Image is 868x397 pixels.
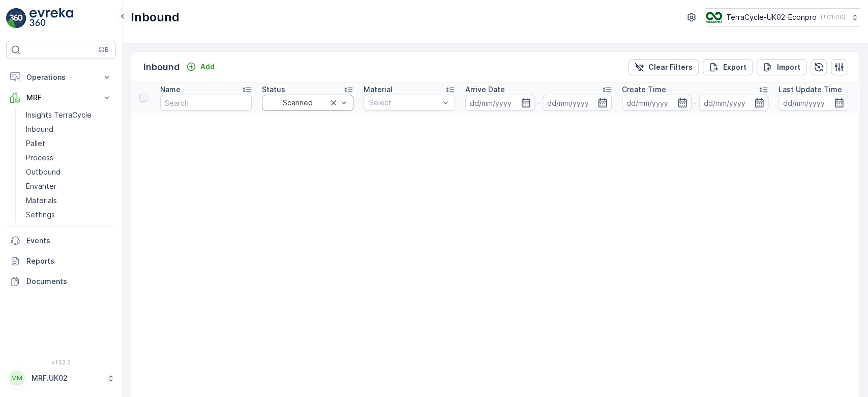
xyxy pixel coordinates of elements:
img: logo_light-DOdMpM7g.png [29,8,73,29]
p: Documents [26,276,112,287]
input: dd/mm/yyyy [699,95,769,111]
input: dd/mm/yyyy [622,95,692,111]
input: Search [160,95,252,111]
p: TerraCycle-UK02-Econpro [726,12,817,22]
p: Clear Filters [648,62,693,72]
span: Material : [9,251,43,260]
p: Operations [26,72,96,82]
p: Insights TerraCycle [26,110,92,120]
p: Events [26,236,112,246]
p: Last Update Time [779,84,842,95]
span: Pallet [54,234,74,243]
p: Export [723,62,746,72]
a: Reports [6,251,116,271]
a: Events [6,231,116,251]
img: terracycle_logo_wKaHoWT.png [706,12,722,23]
span: Asset Type : [9,234,54,243]
span: 30 [59,184,69,192]
button: Clear Filters [628,59,699,75]
a: Envanter [22,179,116,193]
p: Arrive Date [465,84,505,95]
a: Process [22,151,116,165]
input: dd/mm/yyyy [465,95,535,111]
button: MRF [6,88,116,108]
p: Material [364,84,393,95]
button: Add [182,61,219,73]
a: Settings [22,208,116,222]
span: - [53,201,57,209]
span: Net Weight : [9,201,53,209]
button: Export [703,59,753,75]
p: Status [262,84,285,95]
a: Insights TerraCycle [22,108,116,122]
p: Process [26,153,53,163]
p: - [537,97,541,109]
a: Pallet [22,136,116,151]
button: TerraCycle-UK02-Econpro(+01:00) [706,8,860,26]
input: dd/mm/yyyy [779,95,848,111]
p: ⌘B [99,46,109,54]
span: Parcel_UK02 #1801 [34,167,99,176]
span: UK-PI0300 I PS Rigid Plastic [43,251,142,260]
p: Reports [26,256,112,266]
p: MRF [26,93,96,103]
p: Settings [26,210,55,220]
button: MMMRF.UK02 [6,367,116,389]
a: Outbound [22,165,116,179]
p: Create Time [622,84,666,95]
p: Name [160,84,181,95]
div: MM [9,370,25,386]
p: Select [369,98,439,108]
p: Outbound [26,167,61,177]
span: v 1.52.2 [6,359,116,365]
span: 30 [57,217,66,226]
p: Inbound [143,60,180,74]
span: Name : [9,167,34,176]
button: Operations [6,67,116,88]
p: Pallet [26,138,45,149]
p: Envanter [26,181,56,191]
p: Materials [26,195,57,206]
button: Import [757,59,806,75]
a: Materials [22,193,116,208]
a: Documents [6,271,116,292]
p: - [694,97,697,109]
p: Parcel_UK02 #1801 [395,9,472,21]
span: Total Weight : [9,184,59,192]
p: Inbound [131,9,179,25]
p: Inbound [26,124,53,134]
span: Tare Weight : [9,217,57,226]
p: ( +01:00 ) [821,13,846,21]
p: MRF.UK02 [32,373,102,383]
a: Inbound [22,122,116,136]
p: Add [200,62,215,72]
img: logo [6,8,26,29]
p: Import [777,62,800,72]
input: dd/mm/yyyy [543,95,612,111]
